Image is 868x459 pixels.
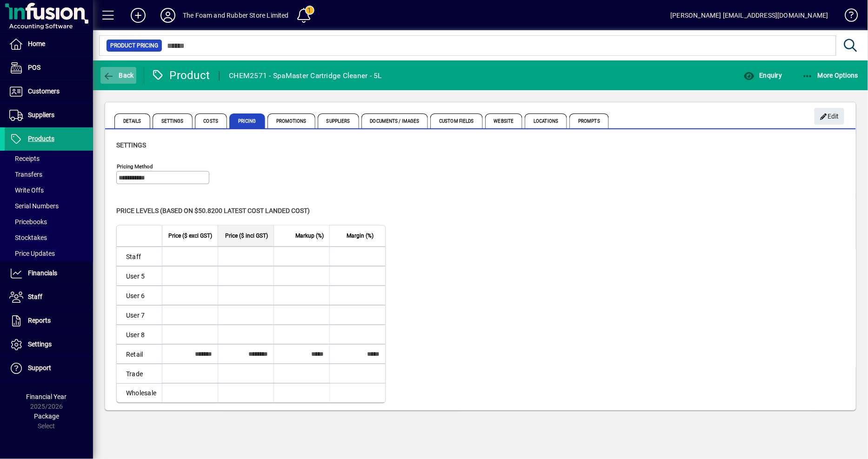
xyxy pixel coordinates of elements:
[5,80,93,103] a: Customers
[93,67,144,84] app-page-header-button: Back
[116,141,146,149] span: Settings
[117,325,162,344] td: User 8
[117,286,162,305] td: User 6
[28,87,60,95] span: Customers
[5,262,93,285] a: Financials
[9,155,40,162] span: Receipts
[9,171,42,178] span: Transfers
[168,231,212,241] span: Price ($ excl GST)
[838,2,856,32] a: Knowledge Base
[5,286,93,309] a: Staff
[28,135,54,142] span: Products
[114,113,150,128] span: Details
[5,357,93,380] a: Support
[569,113,609,128] span: Prompts
[116,207,310,214] span: Price levels (based on $50.8200 Latest cost landed cost)
[347,231,374,241] span: Margin (%)
[5,214,93,230] a: Pricebooks
[28,340,52,348] span: Settings
[802,72,859,79] span: More Options
[27,393,67,400] span: Financial Year
[28,293,42,300] span: Staff
[117,246,162,266] td: Staff
[123,7,153,24] button: Add
[5,246,93,261] a: Price Updates
[5,333,93,356] a: Settings
[28,364,51,372] span: Support
[5,33,93,56] a: Home
[9,218,47,226] span: Pricebooks
[117,364,162,383] td: Trade
[9,202,59,210] span: Serial Numbers
[5,309,93,333] a: Reports
[117,344,162,364] td: Retail
[153,7,183,24] button: Profile
[117,305,162,325] td: User 7
[153,113,193,128] span: Settings
[9,234,47,241] span: Stocktakes
[151,68,210,83] div: Product
[28,40,45,47] span: Home
[743,72,782,79] span: Enquiry
[485,113,523,128] span: Website
[229,68,382,83] div: CHEM2571 - SpaMaster Cartridge Cleaner - 5L
[117,383,162,402] td: Wholesale
[525,113,567,128] span: Locations
[741,67,784,84] button: Enquiry
[5,198,93,214] a: Serial Numbers
[5,151,93,166] a: Receipts
[195,113,227,128] span: Costs
[110,41,158,50] span: Product Pricing
[100,67,136,84] button: Back
[34,412,59,420] span: Package
[800,67,861,84] button: More Options
[361,113,428,128] span: Documents / Images
[229,113,265,128] span: Pricing
[815,108,844,125] button: Edit
[295,231,324,241] span: Markup (%)
[117,266,162,286] td: User 5
[225,231,268,241] span: Price ($ incl GST)
[9,250,55,257] span: Price Updates
[5,56,93,80] a: POS
[5,182,93,198] a: Write Offs
[9,186,44,194] span: Write Offs
[318,113,359,128] span: Suppliers
[5,166,93,182] a: Transfers
[671,8,828,23] div: [PERSON_NAME] [EMAIL_ADDRESS][DOMAIN_NAME]
[183,8,289,23] div: The Foam and Rubber Store Limited
[103,72,134,79] span: Back
[28,64,40,71] span: POS
[5,230,93,246] a: Stocktakes
[430,113,482,128] span: Custom Fields
[820,109,840,124] span: Edit
[28,111,54,119] span: Suppliers
[28,317,51,324] span: Reports
[5,104,93,127] a: Suppliers
[28,269,57,277] span: Financials
[117,163,153,170] mat-label: Pricing method
[267,113,315,128] span: Promotions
